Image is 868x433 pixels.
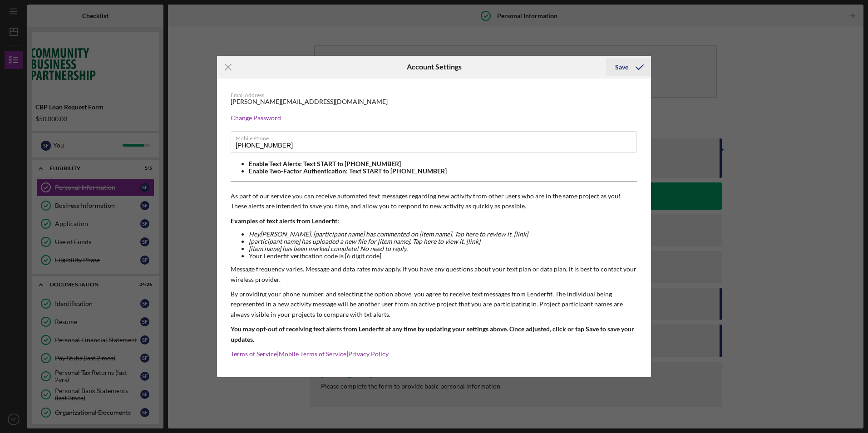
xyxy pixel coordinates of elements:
[231,324,637,344] p: You may opt-out of receiving text alerts from Lenderfit at any time by updating your settings abo...
[249,252,637,260] li: Your Lenderfit verification code is [6 digit code]
[236,132,637,142] label: Mobile Phone
[249,231,637,238] li: Hey [PERSON_NAME] , [participant name] has commented on [item name]. Tap here to review it. [link]
[231,98,388,105] div: [PERSON_NAME][EMAIL_ADDRESS][DOMAIN_NAME]
[249,167,637,175] li: Enable Two-Factor Authentication: Text START to [PHONE_NUMBER]
[231,350,277,358] a: Terms of Service
[231,114,637,122] div: Change Password
[249,245,637,252] li: [item name] has been marked complete! No need to reply.
[615,58,628,76] div: Save
[249,160,637,167] li: Enable Text Alerts: Text START to [PHONE_NUMBER]
[231,92,637,98] div: Email Address
[231,349,637,359] p: | |
[249,238,637,245] li: [participant name] has uploaded a new file for [item name]. Tap here to view it. [link]
[231,264,637,285] p: Message frequency varies. Message and data rates may apply. If you have any questions about your ...
[231,216,637,226] p: Examples of text alerts from Lenderfit:
[606,58,651,76] button: Save
[407,63,462,71] h6: Account Settings
[279,350,346,358] a: Mobile Terms of Service
[348,350,389,358] a: Privacy Policy
[231,289,637,320] p: By providing your phone number, and selecting the option above, you agree to receive text message...
[231,191,637,212] p: As part of our service you can receive automated text messages regarding new activity from other ...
